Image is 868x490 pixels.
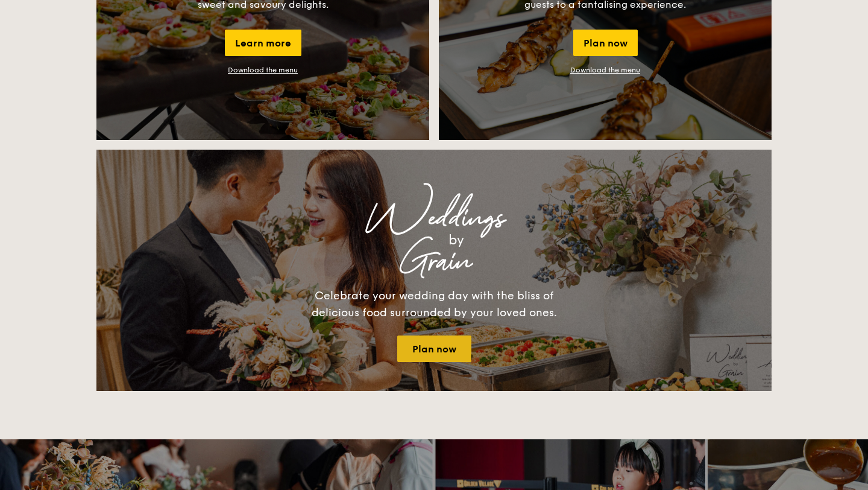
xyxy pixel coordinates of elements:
div: Grain [203,251,665,273]
a: Download the menu [570,66,640,74]
div: Learn more [225,30,301,56]
div: Celebrate your wedding day with the bliss of delicious food surrounded by your loved ones. [298,287,570,321]
div: by [247,229,665,251]
div: Weddings [203,208,665,229]
a: Plan now [397,336,471,362]
a: Download the menu [228,66,298,74]
div: Plan now [573,30,638,56]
